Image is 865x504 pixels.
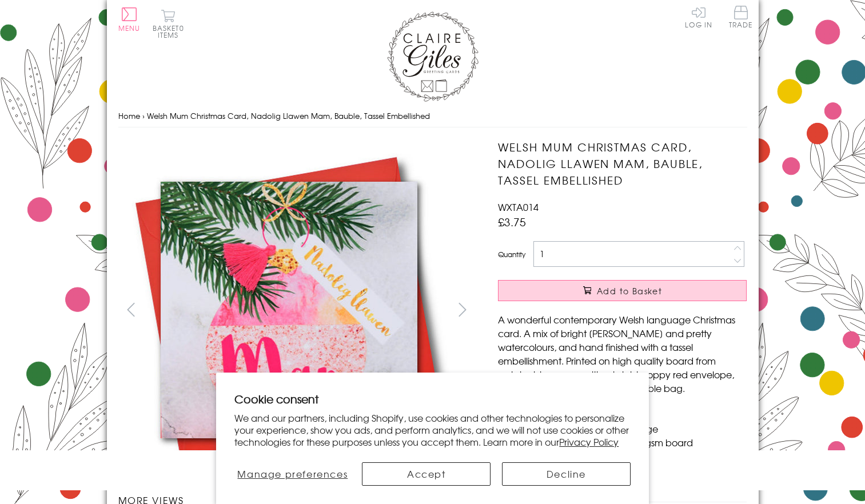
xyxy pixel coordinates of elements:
button: Add to Basket [498,280,747,301]
button: prev [118,297,144,322]
span: › [142,110,145,121]
a: Privacy Policy [559,435,619,449]
label: Quantity [498,249,525,259]
h1: Welsh Mum Christmas Card, Nadolig Llawen Mam, Bauble, Tassel Embellished [498,139,747,188]
h2: Cookie consent [234,391,631,407]
span: £3.75 [498,214,526,230]
a: Trade [729,6,753,30]
button: next [449,297,475,322]
nav: breadcrumbs [118,105,747,128]
span: Menu [118,23,141,33]
span: Add to Basket [597,285,662,297]
span: 0 items [158,23,184,40]
button: Accept [362,462,491,486]
img: Welsh Mum Christmas Card, Nadolig Llawen Mam, Bauble, Tassel Embellished [118,139,461,481]
a: Home [118,110,140,121]
button: Basket0 items [153,9,184,38]
img: Claire Giles Greetings Cards [387,11,479,102]
button: Manage preferences [234,462,350,486]
span: Trade [729,6,753,28]
span: Manage preferences [237,467,348,481]
img: Welsh Mum Christmas Card, Nadolig Llawen Mam, Bauble, Tassel Embellished [475,139,818,482]
p: A wonderful contemporary Welsh language Christmas card. A mix of bright [PERSON_NAME] and pretty ... [498,313,747,395]
p: We and our partners, including Shopify, use cookies and other technologies to personalize your ex... [234,412,631,447]
button: Menu [118,7,141,31]
span: WXTA014 [498,200,539,214]
a: Log In [685,6,712,28]
button: Decline [502,462,631,486]
span: Welsh Mum Christmas Card, Nadolig Llawen Mam, Bauble, Tassel Embellished [147,110,430,121]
